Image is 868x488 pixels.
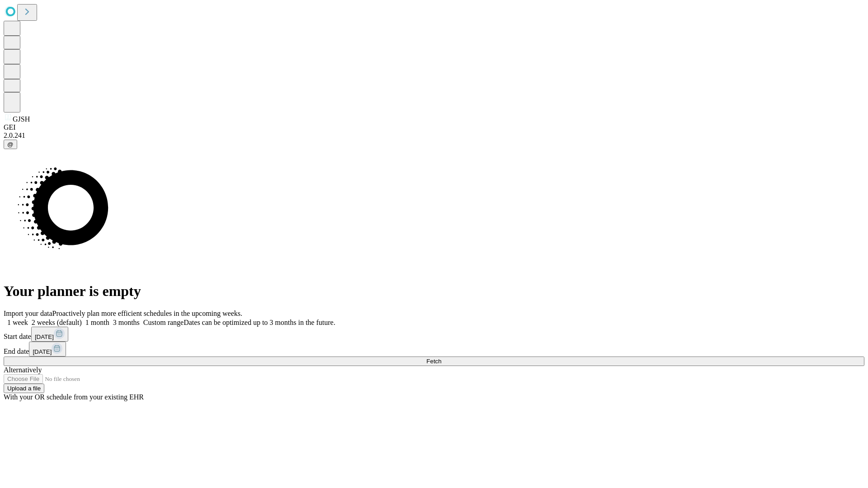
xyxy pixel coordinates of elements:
span: 3 months [113,319,140,326]
div: GEI [4,123,864,131]
span: Custom range [143,319,184,326]
button: [DATE] [31,327,68,342]
span: 2 weeks (default) [32,319,82,326]
span: 1 month [85,319,109,326]
h1: Your planner is empty [4,283,864,300]
span: Fetch [426,358,441,365]
span: GJSH [13,115,30,123]
span: Import your data [4,310,52,317]
span: With your OR schedule from your existing EHR [4,393,144,401]
span: [DATE] [33,348,52,355]
span: @ [7,141,14,148]
button: Fetch [4,357,864,366]
div: End date [4,342,864,357]
button: @ [4,140,17,149]
div: Start date [4,327,864,342]
div: 2.0.241 [4,131,864,140]
span: Proactively plan more efficient schedules in the upcoming weeks. [52,310,242,317]
button: [DATE] [29,342,66,357]
span: Alternatively [4,366,42,374]
span: Dates can be optimized up to 3 months in the future. [184,319,335,326]
span: [DATE] [35,333,54,340]
span: 1 week [7,319,28,326]
button: Upload a file [4,384,44,393]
